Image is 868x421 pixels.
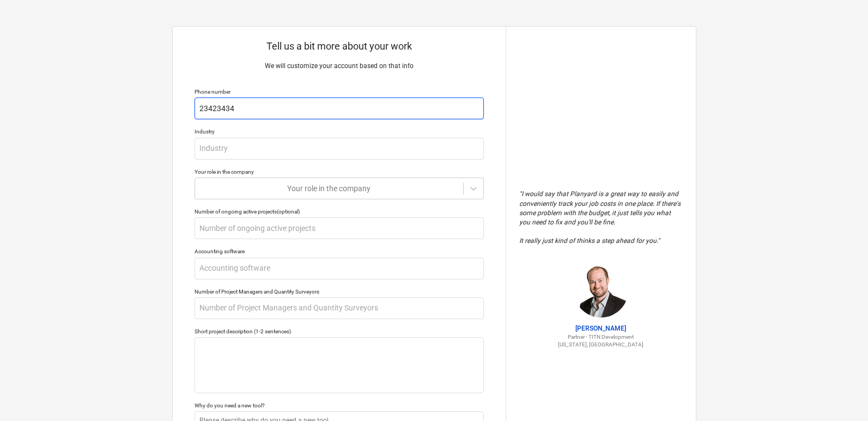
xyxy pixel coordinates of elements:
input: Industry [195,138,484,160]
p: Tell us a bit more about your work [195,40,484,53]
input: Number of ongoing active projects [195,217,484,239]
p: We will customize your account based on that info [195,62,484,71]
div: Number of ongoing active projects (optional) [195,208,484,215]
iframe: Chat Widget [814,369,868,421]
div: Why do you need a new tool? [195,402,484,409]
input: Accounting software [195,258,484,279]
div: Phone number [195,88,484,95]
p: [US_STATE], [GEOGRAPHIC_DATA] [519,341,683,348]
div: Accounting software [195,248,484,255]
div: Short project description (1-2 sentences) [195,328,484,335]
input: Number of Project Managers and Quantity Surveyors [195,297,484,319]
input: Your phone number [195,97,484,119]
div: Number of Project Managers and Quantity Surveyors [195,288,484,295]
div: Your role in the company [195,168,484,175]
div: Industry [195,128,484,135]
p: Partner - TITN Development [519,333,683,340]
p: " I would say that Planyard is a great way to easily and conveniently track your job costs in one... [519,190,683,246]
img: Jordan Cohen [574,263,628,318]
p: [PERSON_NAME] [519,324,683,333]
